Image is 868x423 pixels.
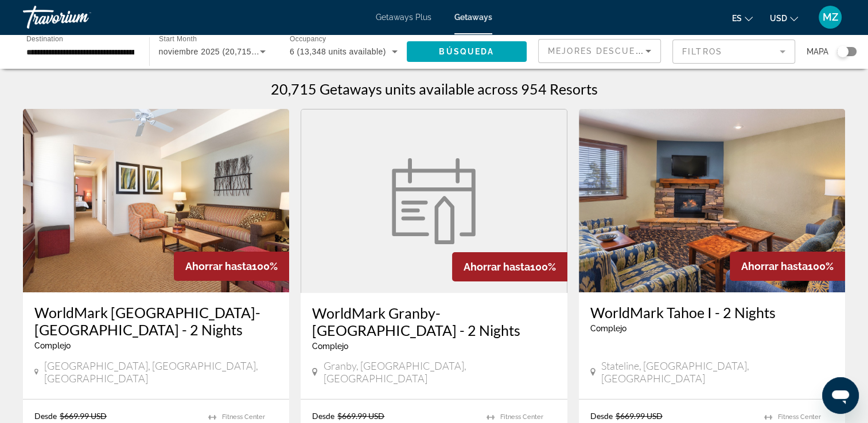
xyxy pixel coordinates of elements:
button: Change currency [770,10,798,26]
span: MZ [823,11,838,23]
a: Getaways [454,13,492,22]
span: Desde [34,411,57,421]
span: Granby, [GEOGRAPHIC_DATA], [GEOGRAPHIC_DATA] [324,359,556,385]
img: 2625I01X.jpg [579,109,845,292]
span: Mejores descuentos [548,46,663,56]
span: Complejo [312,342,348,351]
div: 100% [174,252,289,281]
div: 100% [452,252,567,281]
span: Mapa [807,44,828,60]
span: Desde [312,411,334,421]
span: Occupancy [290,36,326,43]
span: $669.99 USD [337,411,384,421]
span: Destination [26,35,63,42]
a: Travorium [23,2,138,32]
span: USD [770,14,787,23]
span: Stateline, [GEOGRAPHIC_DATA], [GEOGRAPHIC_DATA] [601,359,834,385]
span: es [732,14,742,23]
span: Búsqueda [439,47,494,56]
span: Desde [590,411,613,421]
h1: 20,715 Getaways units available across 954 Resorts [271,80,598,97]
span: 6 (13,348 units available) [290,47,386,56]
span: Fitness Center [778,413,821,421]
img: week.svg [385,158,482,244]
span: Complejo [590,324,626,333]
img: C986I01X.jpg [23,109,289,292]
span: Ahorrar hasta [741,260,808,272]
a: Getaways Plus [376,13,431,22]
span: [GEOGRAPHIC_DATA], [GEOGRAPHIC_DATA], [GEOGRAPHIC_DATA] [44,359,278,385]
span: Fitness Center [222,413,265,421]
button: Filter [672,39,795,64]
a: WorldMark Granby-[GEOGRAPHIC_DATA] - 2 Nights [312,304,555,339]
span: Ahorrar hasta [464,261,530,273]
span: Ahorrar hasta [185,260,252,272]
span: Start Month [159,36,197,43]
span: noviembre 2025 (20,715 units available) [159,47,312,56]
span: $669.99 USD [616,411,663,421]
button: User Menu [815,5,845,29]
button: Change language [732,10,753,26]
mat-select: Sort by [548,44,651,58]
a: WorldMark [GEOGRAPHIC_DATA]-[GEOGRAPHIC_DATA] - 2 Nights [34,304,278,338]
iframe: Button to launch messaging window [822,377,859,414]
a: WorldMark Tahoe I - 2 Nights [590,304,834,321]
button: Búsqueda [407,41,527,62]
span: Complejo [34,341,71,350]
span: Fitness Center [500,413,543,421]
div: 100% [730,252,845,281]
span: $669.99 USD [60,411,107,421]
